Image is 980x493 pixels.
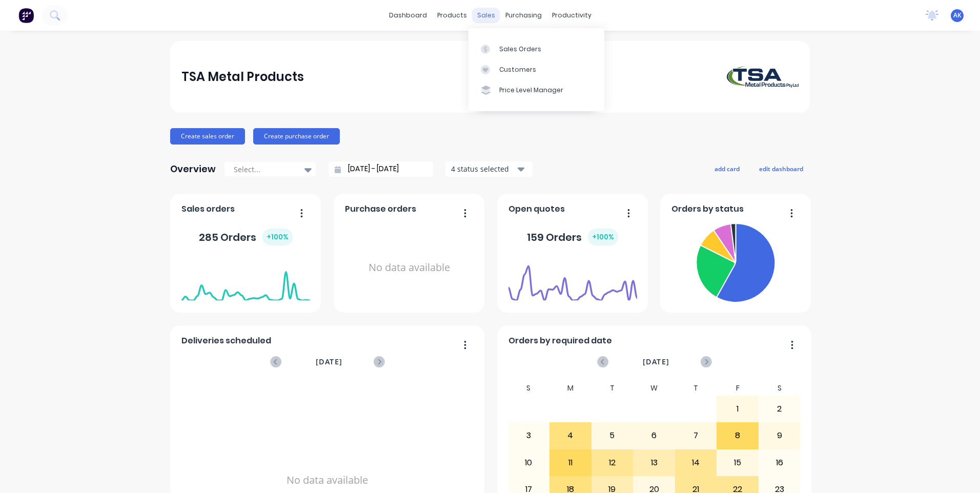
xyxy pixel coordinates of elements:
[549,381,591,396] div: M
[508,423,549,448] div: 3
[759,423,800,448] div: 9
[432,8,472,23] div: products
[472,8,500,23] div: sales
[550,423,591,448] div: 4
[445,161,533,177] button: 4 status selected
[759,381,801,396] div: S
[499,45,541,54] div: Sales Orders
[262,229,293,245] div: + 100 %
[634,423,675,448] div: 6
[727,66,799,88] img: TSA Metal Products
[508,203,565,215] span: Open quotes
[508,450,549,476] div: 10
[199,229,293,245] div: 285 Orders
[550,450,591,476] div: 11
[759,396,800,422] div: 2
[468,59,604,80] a: Customers
[759,450,800,476] div: 16
[717,396,758,422] div: 1
[500,8,547,23] div: purchasing
[508,335,612,347] span: Orders by required date
[345,203,416,215] span: Purchase orders
[591,381,634,396] div: T
[468,80,604,100] a: Price Level Manager
[181,203,235,215] span: Sales orders
[675,381,717,396] div: T
[18,8,34,23] img: Factory
[717,423,758,448] div: 8
[643,356,669,367] span: [DATE]
[468,38,604,59] a: Sales Orders
[588,229,618,245] div: + 100 %
[499,65,536,74] div: Customers
[181,67,304,87] div: TSA Metal Products
[527,229,618,245] div: 159 Orders
[345,219,474,316] div: No data available
[676,450,717,476] div: 14
[508,381,550,396] div: S
[633,381,675,396] div: W
[253,128,340,145] button: Create purchase order
[717,381,759,396] div: F
[181,335,271,347] span: Deliveries scheduled
[671,203,744,215] span: Orders by status
[752,162,810,175] button: edit dashboard
[499,86,563,95] div: Price Level Manager
[384,8,432,23] a: dashboard
[634,450,675,476] div: 13
[953,11,962,20] span: AK
[708,162,746,175] button: add card
[170,159,216,179] div: Overview
[676,423,717,448] div: 7
[316,356,342,367] span: [DATE]
[451,163,516,174] div: 4 status selected
[592,450,633,476] div: 12
[717,450,758,476] div: 15
[547,8,597,23] div: productivity
[592,423,633,448] div: 5
[170,128,245,145] button: Create sales order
